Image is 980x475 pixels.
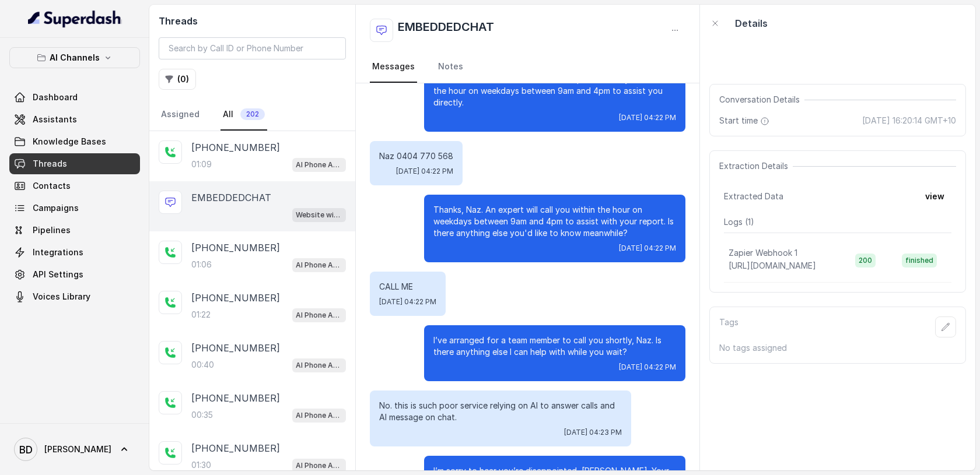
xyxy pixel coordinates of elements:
p: [PHONE_NUMBER] [191,391,280,405]
span: [DATE] 04:22 PM [396,167,453,176]
a: Pipelines [9,220,140,241]
a: Assigned [159,99,202,131]
button: (0) [159,69,196,90]
p: Thanks, Naz. An expert will call you within the hour on weekdays between 9am and 4pm to assist wi... [433,204,676,239]
p: Zapier Webhook 1 [729,247,797,259]
p: [PHONE_NUMBER] [191,140,280,154]
span: Conversation Details [719,94,804,105]
span: 200 [855,254,876,268]
a: Messages [370,51,417,83]
span: [DATE] 04:22 PM [619,244,676,253]
p: AI Phone Assistant [296,410,342,421]
span: [PERSON_NAME] [44,444,111,455]
a: Threads [9,153,140,174]
p: AI Channels [50,51,100,65]
span: Knowledge Bases [33,136,106,147]
a: API Settings [9,264,140,285]
button: AI Channels [9,47,140,68]
a: All202 [220,99,267,131]
h2: EMBEDDEDCHAT [398,19,494,42]
span: [URL][DOMAIN_NAME] [729,261,816,270]
a: Notes [436,51,466,83]
p: AI Phone Assistant [296,259,342,271]
p: AI Phone Assistant [296,360,342,371]
p: 01:30 [191,459,211,471]
a: [PERSON_NAME] [9,433,140,466]
span: [DATE] 04:22 PM [619,113,676,122]
p: CALL ME [379,281,436,293]
p: 01:22 [191,309,211,321]
span: [DATE] 04:22 PM [379,297,436,307]
nav: Tabs [159,99,346,131]
p: AI Phone Assistant [296,159,342,171]
span: 202 [240,108,265,120]
span: Dashboard [33,92,78,103]
span: finished [902,254,937,268]
p: No. this is such poor service relying on AI to answer calls and AI message on chat. [379,400,622,423]
p: I’ve arranged for a team member to call you shortly, Naz. Is there anything else I can help with ... [433,335,676,358]
p: 00:35 [191,409,213,421]
span: [DATE] 04:22 PM [619,363,676,372]
h2: Threads [159,14,346,28]
a: Contacts [9,175,140,196]
img: light.svg [28,9,122,28]
a: Knowledge Bases [9,131,140,152]
nav: Tabs [370,51,685,83]
span: Integrations [33,247,83,258]
button: view [918,186,951,207]
p: AI Phone Assistant [296,460,342,472]
p: Tags [719,316,738,337]
a: Integrations [9,242,140,263]
span: Pipelines [33,224,71,236]
p: [PHONE_NUMBER] [191,441,280,455]
p: No tags assigned [719,342,956,354]
p: Logs ( 1 ) [724,216,951,228]
p: I apologize for the frustration. Could you please provide your first name and mobile number? An e... [433,62,676,108]
span: Campaigns [33,202,79,214]
span: Start time [719,115,772,126]
p: EMBEDDEDCHAT [191,191,271,205]
a: Dashboard [9,87,140,108]
span: Extracted Data [724,191,783,202]
p: 01:06 [191,259,212,270]
span: [DATE] 04:23 PM [564,428,622,437]
span: Voices Library [33,291,90,302]
p: [PHONE_NUMBER] [191,341,280,355]
span: Extraction Details [719,160,793,172]
p: Website widget [296,209,342,221]
p: Details [735,16,768,30]
a: Voices Library [9,286,140,307]
p: 01:09 [191,159,212,170]
span: Contacts [33,180,71,192]
span: Threads [33,158,67,170]
span: API Settings [33,269,83,280]
input: Search by Call ID or Phone Number [159,37,346,59]
p: AI Phone Assistant [296,309,342,321]
p: [PHONE_NUMBER] [191,291,280,305]
text: BD [19,444,33,456]
span: Assistants [33,114,77,125]
p: 00:40 [191,359,214,371]
p: Naz 0404 770 568 [379,150,453,162]
a: Assistants [9,109,140,130]
p: [PHONE_NUMBER] [191,241,280,255]
span: [DATE] 16:20:14 GMT+10 [862,115,956,126]
a: Campaigns [9,198,140,219]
